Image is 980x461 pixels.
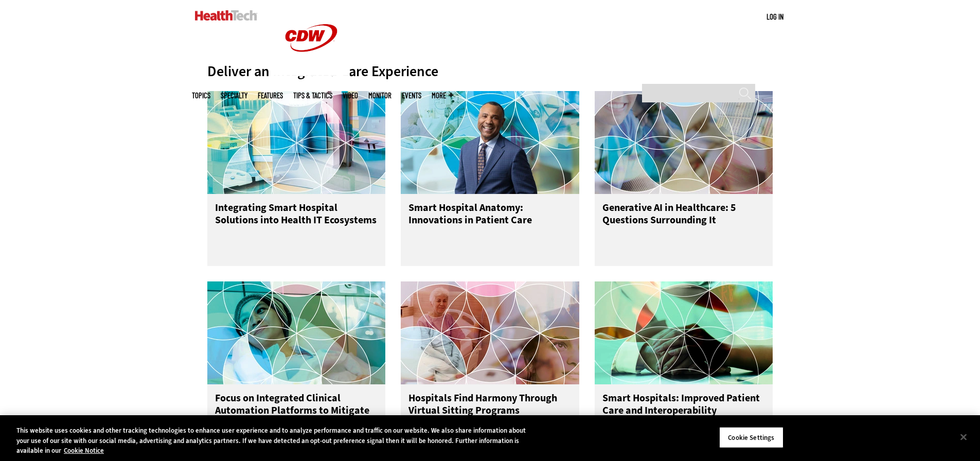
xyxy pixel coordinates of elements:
img: Multiple patients and doctors across settings [595,91,773,194]
div: User menu [767,11,783,22]
a: MonITor [368,92,391,99]
img: Home [195,10,257,21]
h3: Smart Hospital Anatomy: Innovations in Patient Care [408,202,572,243]
a: CDW [273,68,350,79]
button: Cookie Settings [719,427,783,448]
h3: Focus on Integrated Clinical Automation Platforms to Mitigate Nurse Burnout [215,392,378,433]
a: Features [258,92,283,99]
button: Close [952,425,975,448]
a: Video [343,92,358,99]
img: Jim Francis photo on background of hospital scenes with kaleidoscope effect [401,91,579,194]
a: Several patients in various hospital settings Hospitals Find Harmony Through Virtual Sitting Prog... [401,281,579,456]
h3: Generative AI in Healthcare: 5 Questions Surrounding It [602,202,765,243]
a: Events [402,92,421,99]
a: Tips & Tactics [293,92,332,99]
a: kaleidoscope effect on top of nurse holding patient's hand Smart Hospitals: Improved Patient Care... [595,281,773,456]
span: More [432,92,453,99]
h3: Hospitals Find Harmony Through Virtual Sitting Programs [408,392,572,433]
img: Smiling patient with kaleidoscope effect [207,281,386,384]
a: Log in [767,12,783,21]
a: More information about your privacy [64,446,104,455]
a: Smiling patient with kaleidoscope effect Focus on Integrated Clinical Automation Platforms to Mit... [207,281,386,456]
a: Multiple patients and doctors across settings Generative AI in Healthcare: 5 Questions Surroundin... [595,91,773,266]
span: Specialty [221,92,247,99]
img: Several patients in various hospital settings [401,281,579,384]
div: This website uses cookies and other tracking technologies to enhance user experience and to analy... [16,425,539,456]
h3: Smart Hospitals: Improved Patient Care and Interoperability [602,392,765,433]
span: Topics [192,92,210,99]
a: Jim Francis photo on background of hospital scenes with kaleidoscope effect Smart Hospital Anatom... [401,91,579,266]
h3: Integrating Smart Hospital Solutions into Health IT Ecosystems [215,202,378,243]
a: hospital scenes with kaleidoscope effect Integrating Smart Hospital Solutions into Health IT Ecos... [207,91,386,266]
img: kaleidoscope effect on top of nurse holding patient's hand [595,281,773,384]
img: hospital scenes with kaleidoscope effect [207,91,386,194]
